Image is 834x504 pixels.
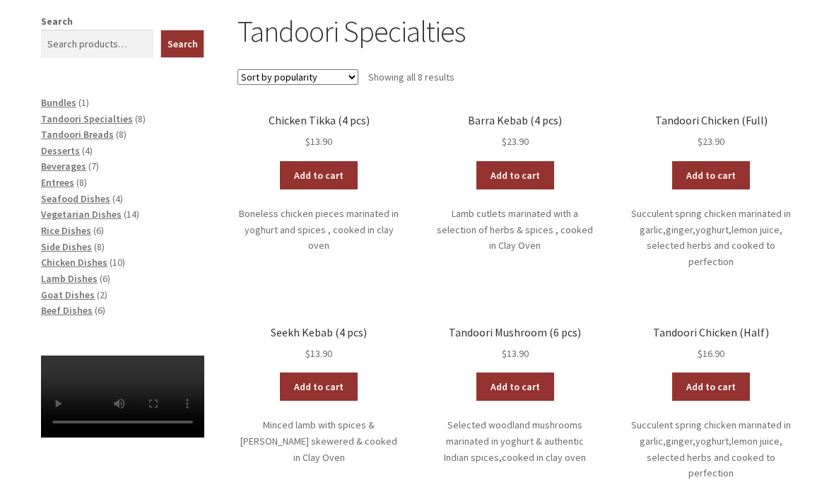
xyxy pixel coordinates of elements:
[698,347,724,360] bdi: 16.90
[160,30,205,58] button: Search
[41,208,122,221] a: Vegetarian Dishes
[237,417,401,465] p: Minced lamb with spices & [PERSON_NAME] skewered & cooked in Clay Oven
[502,135,507,148] span: $
[115,192,120,205] span: 4
[502,347,507,360] span: $
[41,272,98,285] a: Lamb Dishes
[41,256,107,269] a: Chicken Dishes
[41,30,153,58] input: Search products…
[476,161,554,189] a: Add to cart: “Barra Kebab (4 pcs)”
[127,208,136,221] span: 14
[630,326,793,362] a: Tandoori Chicken (Half) $16.90
[305,347,332,360] bdi: 13.90
[138,112,143,125] span: 8
[433,417,597,465] p: Selected woodland mushrooms marinated in yoghurt & authentic Indian spices,cooked in clay oven
[672,161,750,189] a: Add to cart: “Tandoori Chicken (Full)”
[305,135,332,148] bdi: 13.90
[433,326,597,339] h2: Tandoori Mushroom (6 pcs)
[98,304,102,317] span: 6
[102,272,107,285] span: 6
[433,114,597,150] a: Barra Kebab (4 pcs) $23.90
[237,114,401,127] h2: Chicken Tikka (4 pcs)
[237,326,401,339] h2: Seekh Kebab (4 pcs)
[119,128,124,141] span: 8
[97,240,102,253] span: 8
[368,66,454,88] p: Showing all 8 results
[433,206,597,254] p: Lamb cutlets marinated with a selection of herbs & spices , cooked in Clay Oven
[41,144,80,157] a: Desserts
[41,96,76,109] a: Bundles
[41,304,93,317] a: Beef Dishes
[433,114,597,127] h2: Barra Kebab (4 pcs)
[85,144,90,157] span: 4
[630,114,793,150] a: Tandoori Chicken (Full) $23.90
[630,417,793,481] p: Succulent spring chicken marinated in garlic,ginger,yoghurt,lemon juice, selected herbs and cooke...
[305,347,310,360] span: $
[41,224,91,237] a: Rice Dishes
[237,114,401,150] a: Chicken Tikka (4 pcs) $13.90
[237,326,401,362] a: Seekh Kebab (4 pcs) $13.90
[698,135,703,148] span: $
[698,135,724,148] bdi: 23.90
[91,160,96,172] span: 7
[237,69,358,85] select: Shop order
[630,114,793,127] h2: Tandoori Chicken (Full)
[41,240,92,253] a: Side Dishes
[41,112,133,125] a: Tandoori Specialties
[698,347,703,360] span: $
[476,373,554,401] a: Add to cart: “Tandoori Mushroom (6 pcs)”
[41,176,74,189] a: Entrees
[112,256,122,269] span: 10
[41,288,95,301] a: Goat Dishes
[96,224,101,237] span: 6
[280,373,358,401] a: Add to cart: “Seekh Kebab (4 pcs)”
[41,192,110,205] a: Seafood Dishes
[280,161,358,189] a: Add to cart: “Chicken Tikka (4 pcs)”
[81,96,86,109] span: 1
[305,135,310,148] span: $
[502,135,529,148] bdi: 23.90
[41,128,114,141] a: Tandoori Breads
[79,176,84,189] span: 8
[630,326,793,339] h2: Tandoori Chicken (Half)
[41,15,73,28] label: Search
[41,160,86,172] a: Beverages
[630,206,793,270] p: Succulent spring chicken marinated in garlic,ginger,yoghurt,lemon juice, selected herbs and cooke...
[502,347,529,360] bdi: 13.90
[672,373,750,401] a: Add to cart: “Tandoori Chicken (Half)”
[237,206,401,254] p: Boneless chicken pieces marinated in yoghurt and spices , cooked in clay oven
[433,326,597,362] a: Tandoori Mushroom (6 pcs) $13.90
[100,288,105,301] span: 2
[237,13,793,49] h1: Tandoori Specialties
